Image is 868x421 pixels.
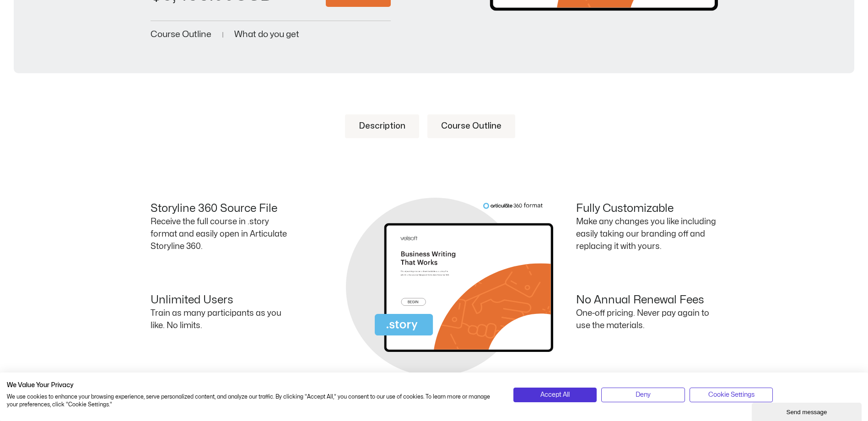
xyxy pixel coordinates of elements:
[540,390,570,400] span: Accept All
[576,307,718,332] p: One-off pricing. Never pay again to use the materials.
[151,294,292,307] h4: Unlimited Users
[234,30,299,39] a: What do you get
[345,114,419,138] a: Description
[151,307,292,332] p: Train as many participants as you like. No limits.
[576,202,718,216] h4: Fully Customizable
[576,216,718,253] p: Make any changes you like including easily taking our branding off and replacing it with yours.
[708,390,755,400] span: Cookie Settings
[690,388,773,402] button: Adjust cookie preferences
[7,381,500,389] h2: We Value Your Privacy
[513,388,597,402] button: Accept all cookies
[752,401,863,421] iframe: chat widget
[7,393,500,409] p: We use cookies to enhance your browsing experience, serve personalized content, and analyze our t...
[427,114,515,138] a: Course Outline
[151,202,292,216] h4: Storyline 360 Source File
[601,388,685,402] button: Deny all cookies
[151,30,211,39] a: Course Outline
[151,216,292,253] p: Receive the full course in .story format and easily open in Articulate Storyline 360.
[636,390,651,400] span: Deny
[576,294,718,307] h4: No Annual Renewal Fees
